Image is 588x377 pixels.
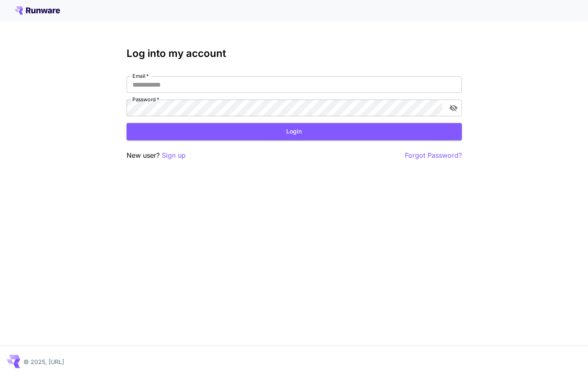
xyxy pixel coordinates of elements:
[446,100,461,115] button: toggle password visibility
[127,48,462,59] h3: Log into my account
[127,150,186,161] p: New user?
[162,150,186,161] button: Sign up
[405,150,462,161] button: Forgot Password?
[23,357,64,366] p: © 2025, [URL]
[132,96,159,103] label: Password
[127,123,462,140] button: Login
[132,72,149,80] label: Email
